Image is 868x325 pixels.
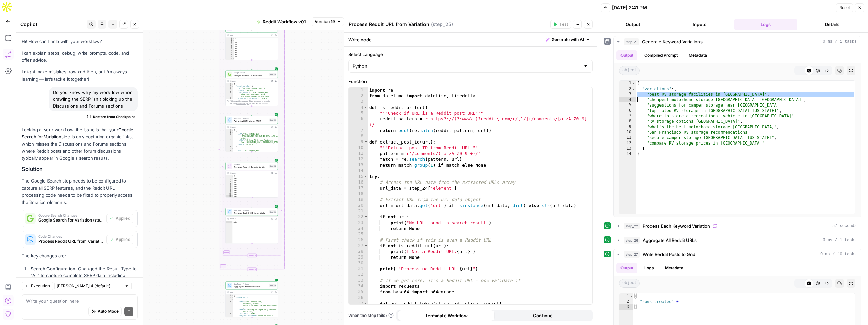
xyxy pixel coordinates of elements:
div: 28 [349,249,368,254]
div: 7 [226,148,233,150]
div: 2 [619,299,633,304]
span: Extract All URLs from SERP [234,120,268,123]
span: Toggle code folding, rows 1 through 34 [231,294,233,297]
span: Google Search Changes [38,214,104,217]
textarea: Process Reddit URL from Variation [349,21,429,28]
div: 5 [226,144,233,146]
div: 8 [619,119,636,124]
div: Complete [225,254,278,257]
div: Step 25 [269,210,276,213]
div: 8 [349,133,368,139]
div: 6 [226,47,234,50]
button: Output [601,19,665,30]
span: Toggle code folding, rows 1 through 321 [232,37,234,39]
div: 1 [226,37,234,39]
div: 13 [619,146,636,151]
div: Complete [247,268,256,271]
div: 5 [226,45,234,47]
div: 23 [349,220,368,226]
span: 57 seconds [832,223,857,229]
div: 36 [349,295,368,301]
p: I might make mistakes now and then, but I’m always learning — let’s tackle it together! [22,68,138,82]
div: 10 [349,145,368,151]
div: 24 [349,226,368,231]
div: 9 [349,139,368,145]
span: Toggle code folding, rows 1 through 77 [231,83,233,85]
div: 11 [619,135,636,140]
div: 31 [349,266,368,272]
span: Toggle code folding, rows 2 through 6 [231,131,233,133]
div: 3 [619,304,633,310]
a: When the step fails: [348,312,394,319]
span: Copy the output [236,103,249,105]
div: 3 [349,99,368,104]
button: Reset [836,3,853,12]
div: 3 [226,88,233,90]
span: object [619,279,640,288]
span: 0 ms / 10 tasks [820,251,857,257]
div: 15 [349,174,368,179]
div: 10 [226,56,234,58]
button: Compiled Prompt [640,50,682,60]
button: Execution [22,282,53,290]
div: 6 [226,97,233,106]
div: 1 [226,129,233,131]
span: Toggle code folding, rows 22 through 24 [364,214,368,220]
div: This output is too large & has been abbreviated for review. to view the full content. [230,100,276,105]
span: Auto Mode [98,308,119,314]
div: 3 [226,133,233,139]
div: 5 [619,102,636,108]
button: Generate with AI [543,35,593,44]
div: 8 [226,189,233,191]
span: Run Code · Python [234,209,268,212]
div: Write code [344,33,597,46]
div: 1 [619,293,633,299]
span: Write Reddit Posts to Grid [643,251,695,258]
div: LoopIterationProcess Search Results for VariationStep 24Output[null,null,null,null,null,null,null... [225,162,278,197]
div: 22 [349,214,368,220]
p: I can explain steps, debug, write prompts, code, and offer advice. [22,50,138,64]
span: Toggle code folding, rows 37 through 57 [364,301,368,306]
div: 10 [226,193,233,195]
div: 9 [226,54,234,56]
button: Logs [734,19,798,30]
div: 26 [349,237,368,243]
input: Python [353,63,580,70]
span: object [619,66,640,75]
div: Complete [225,268,278,271]
span: Toggle code folding, rows 9 through 13 [364,139,368,145]
div: 7 [619,113,636,119]
div: 12 [226,197,233,199]
button: Continue [495,310,592,321]
div: 14 [619,151,636,157]
span: Toggle code folding, rows 4 through 7 [364,104,368,110]
g: Edge from step_24 to step_25 [251,198,252,208]
span: Version 19 [315,19,335,25]
div: 32 [349,272,368,278]
div: 7 [226,315,233,321]
div: 20 [349,203,368,208]
button: Metadata [685,50,711,60]
div: 2 [226,131,233,133]
div: Output [230,126,269,128]
button: Output [616,263,637,273]
div: Do you know why my workflow when crawling the SERP isn't picking up the Discussions and Forums se... [49,87,138,111]
span: Applied [116,236,130,243]
div: Google SearchGoogle Search for VariationStep 23Output{ "search_metadata":{ "id":"68cb1d3022abf791... [225,70,278,106]
button: Inputs [668,19,731,30]
span: Toggle code folding, rows 11 through 18 [232,58,234,60]
div: 4 [619,97,636,102]
div: 33 [349,278,368,283]
label: Function [348,78,593,85]
g: Edge from step_29 to step_24 [251,152,252,162]
p: Hi! How can I help with your workflow? [22,38,138,45]
div: 2 [226,297,233,299]
span: Process Each Keyword Variation [234,28,268,31]
div: Output [230,34,269,37]
div: 16 [349,179,368,185]
span: Process Search Results for Variation [234,166,268,169]
span: step_21 [624,38,639,45]
span: Toggle code folding, rows 3 through 9 [231,299,233,301]
button: Metadata [661,263,687,273]
div: 8 [226,52,234,54]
